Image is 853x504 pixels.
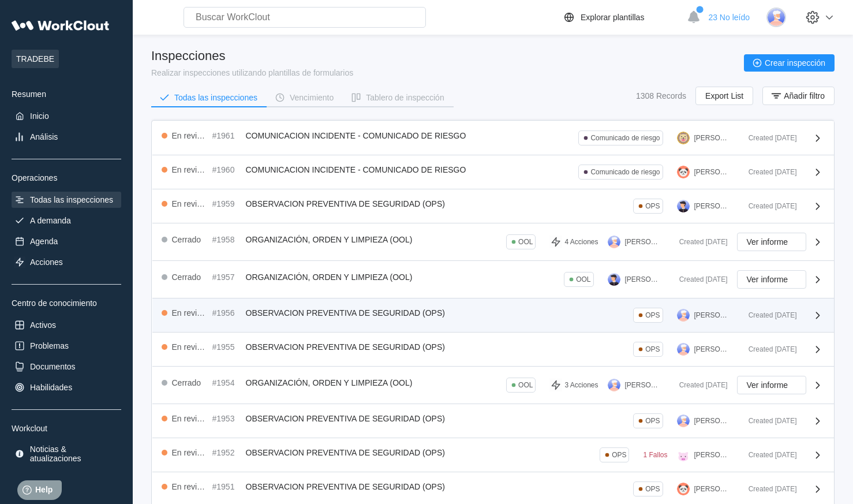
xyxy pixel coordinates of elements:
[246,199,445,208] span: OBSERVACION PREVENTIVA DE SEGURIDAD (OPS)
[694,451,730,459] div: [PERSON_NAME]
[12,442,121,465] a: Noticias & atualizaciones
[12,129,121,145] a: Análisis
[695,87,753,105] button: Export List
[677,166,690,178] img: panda.png
[30,362,76,371] div: Documentos
[152,223,834,261] a: Cerrado#1958ORGANIZACIÓN, ORDEN Y LIMPIEZA (OOL)OOL4 Acciones[PERSON_NAME]Created [DATE]Ver informe
[608,379,620,391] img: user-3.png
[643,451,667,459] div: 1 Fallos
[152,367,834,404] a: Cerrado#1954ORGANIZACIÓN, ORDEN Y LIMPIEZA (OOL)OOL3 Acciones[PERSON_NAME]Created [DATE]Ver informe
[739,168,797,176] div: Created [DATE]
[152,155,834,189] a: En revisión#1960COMUNICACION INCIDENTE - COMUNICADO DE RIESGOComunicado de riesgo[PERSON_NAME]Cre...
[625,275,661,283] div: [PERSON_NAME]
[246,378,413,387] span: ORGANIZACIÓN, ORDEN Y LIMPIEZA (OOL)
[184,7,426,28] input: Buscar WorkClout
[212,199,241,208] div: #1959
[694,311,730,319] div: [PERSON_NAME]
[576,275,590,283] div: OOL
[12,108,121,124] a: Inicio
[612,451,626,459] div: OPS
[152,189,834,223] a: En revisión#1959OBSERVACION PREVENTIVA DE SEGURIDAD (OPS)OPS[PERSON_NAME]Created [DATE]
[608,236,620,248] img: user-3.png
[172,482,208,491] div: En revisión
[518,381,533,389] div: OOL
[762,87,835,105] button: Añadir filtro
[30,111,49,121] div: Inicio
[30,320,56,330] div: Activos
[290,94,334,102] div: Vencimiento
[212,235,241,244] div: #1958
[212,272,241,282] div: #1957
[694,485,730,493] div: [PERSON_NAME]
[172,165,208,174] div: En revisión
[172,272,201,282] div: Cerrado
[30,257,63,267] div: Acciones
[212,342,241,352] div: #1955
[30,237,58,246] div: Agenda
[172,308,208,318] div: En revisión
[739,202,797,210] div: Created [DATE]
[518,238,533,246] div: OOL
[677,343,690,356] img: user-3.png
[705,92,743,100] span: Export List
[12,317,121,333] a: Activos
[172,199,208,208] div: En revisión
[744,54,835,72] button: Crear inspección
[212,378,241,387] div: #1954
[212,414,241,423] div: #1953
[636,91,686,100] div: 1308 Records
[343,89,453,106] button: Tablero de inspección
[246,131,466,140] span: COMUNICACION INCIDENTE - COMUNICADO DE RIESGO
[608,273,620,286] img: user-5.png
[12,50,59,68] span: TRADEBE
[151,48,353,64] div: Inspecciones
[784,92,825,100] span: Añadir filtro
[765,59,825,67] span: Crear inspección
[12,424,121,433] div: Workclout
[246,272,413,282] span: ORGANIZACIÓN, ORDEN Y LIMPIEZA (OOL)
[172,342,208,352] div: En revisión
[366,94,444,102] div: Tablero de inspección
[12,173,121,182] div: Operaciones
[12,359,121,375] a: Documentos
[12,233,121,249] a: Agenda
[694,134,730,142] div: [PERSON_NAME]
[12,254,121,270] a: Acciones
[12,298,121,308] div: Centro de conocimiento
[267,89,343,106] button: Vencimiento
[694,345,730,353] div: [PERSON_NAME]
[212,131,241,140] div: #1961
[212,482,241,491] div: #1951
[737,270,806,289] button: Ver informe
[246,482,445,491] span: OBSERVACION PREVENTIVA DE SEGURIDAD (OPS)
[739,345,797,353] div: Created [DATE]
[152,121,834,155] a: En revisión#1961COMUNICACION INCIDENTE - COMUNICADO DE RIESGOComunicado de riesgo[PERSON_NAME]Cre...
[246,165,466,174] span: COMUNICACION INCIDENTE - COMUNICADO DE RIESGO
[739,485,797,493] div: Created [DATE]
[645,202,660,210] div: OPS
[212,448,241,457] div: #1952
[30,132,58,141] div: Análisis
[12,212,121,229] a: A demanda
[246,414,445,423] span: OBSERVACION PREVENTIVA DE SEGURIDAD (OPS)
[677,309,690,322] img: user-3.png
[30,383,72,392] div: Habilidades
[212,308,241,318] div: #1956
[12,192,121,208] a: Todas las inspecciones
[677,132,690,144] img: lion.png
[246,342,445,352] span: OBSERVACION PREVENTIVA DE SEGURIDAD (OPS)
[152,438,834,472] a: En revisión#1952OBSERVACION PREVENTIVA DE SEGURIDAD (OPS)OPS1 Fallos[PERSON_NAME]Created [DATE]
[564,238,598,246] div: 4 Acciones
[747,381,788,389] span: Ver informe
[625,381,661,389] div: [PERSON_NAME]
[172,235,201,244] div: Cerrado
[737,376,806,394] button: Ver informe
[708,13,750,22] span: 23 No leído
[12,379,121,395] a: Habilidades
[677,200,690,212] img: user-5.png
[766,8,786,27] img: user-3.png
[677,415,690,427] img: user-3.png
[694,202,730,210] div: [PERSON_NAME]
[581,13,645,22] div: Explorar plantillas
